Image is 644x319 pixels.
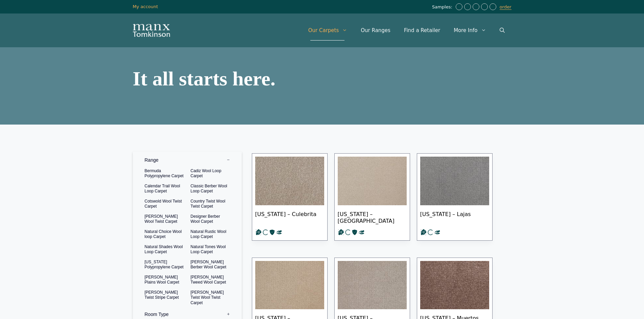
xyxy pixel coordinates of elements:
a: [US_STATE] – Culebrita [252,153,328,241]
a: Our Carpets [302,20,354,41]
label: Range [138,152,237,168]
span: [US_STATE] – Culebrita [255,205,324,229]
span: [US_STATE] – Lajas [420,205,489,229]
img: Manx Tomkinson [133,24,170,37]
span: Samples: [432,4,454,10]
a: order [500,4,511,10]
a: [US_STATE] – [GEOGRAPHIC_DATA] [334,153,410,241]
a: Open Search Bar [493,20,511,41]
a: More Info [447,20,493,41]
span: [US_STATE] – [GEOGRAPHIC_DATA] [338,205,407,229]
a: Our Ranges [354,20,397,41]
a: Find a Retailer [397,20,447,41]
h1: It all starts here. [133,69,319,89]
nav: Primary [302,20,511,41]
a: [US_STATE] – Lajas [417,153,493,241]
a: My account [133,4,158,9]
